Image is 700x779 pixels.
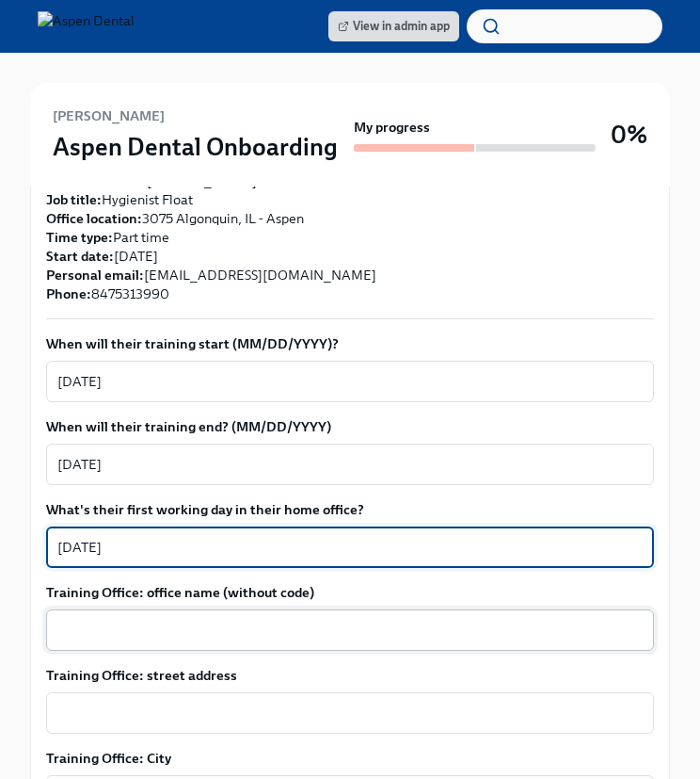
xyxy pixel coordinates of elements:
strong: Time type: [46,229,113,246]
img: Aspen Dental [38,11,135,41]
label: Training Office: office name (without code) [46,583,654,602]
label: Training Office: street address [46,666,654,685]
strong: Personal email: [46,267,144,284]
textarea: [DATE] [57,453,643,476]
label: When will their training start (MM/DD/YYYY)? [46,334,654,353]
label: Training Office: City [46,749,654,768]
h3: Aspen Dental Onboarding [53,130,338,164]
span: View in admin app [338,17,450,36]
strong: Start date: [46,248,114,265]
a: View in admin app [328,11,459,41]
strong: Job title: [46,191,102,208]
h6: [PERSON_NAME] [53,105,165,126]
strong: My progress [354,118,430,137]
label: When will their training end? (MM/DD/YYYY) [46,417,654,436]
h3: 0% [611,118,647,152]
label: What's their first working day in their home office? [46,500,654,519]
textarea: [DATE] [57,536,643,559]
textarea: [DATE] [57,370,643,393]
strong: Phone: [46,285,91,302]
p: Here's a reminder of the key details about this new hire: [PERSON_NAME] Hygienist Float 3075 Algo... [46,153,654,303]
strong: Office location: [46,210,142,227]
